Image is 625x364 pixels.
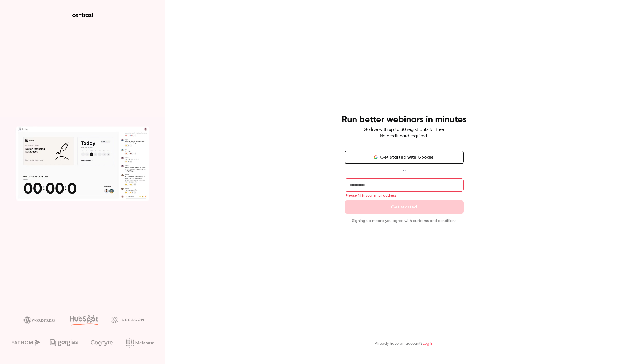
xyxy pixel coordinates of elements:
[423,342,433,346] a: Log in
[345,218,464,224] p: Signing up means you agree with our
[419,219,456,223] a: terms and conditions
[375,341,433,346] p: Already have an account?
[342,114,467,125] h4: Run better webinars in minutes
[346,193,396,198] span: Please fill in your email address
[345,151,464,164] button: Get started with Google
[399,168,409,174] span: or
[364,126,445,140] p: Go live with up to 30 registrants for free. No credit card required.
[111,317,144,323] img: decagon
